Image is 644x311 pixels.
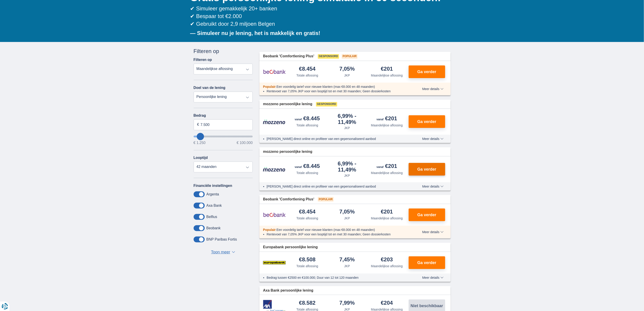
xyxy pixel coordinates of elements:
[194,58,212,62] label: Filteren op
[267,232,406,237] li: Rentevoet van 7,05% JKP voor een looptijd tot en met 30 maanden; Geen dossierkosten
[194,156,208,160] label: Looptijd
[299,66,316,72] div: €8.454
[263,209,286,220] img: product.pl.alt Beobank
[263,66,286,77] img: product.pl.alt Beobank
[206,215,217,219] label: Belfius
[316,102,337,107] span: Gesponsord
[277,228,375,232] span: Een voordelig tarief voor nieuwe klanten (max €8.000 en 48 maanden)
[299,257,316,263] div: €8.508
[267,275,406,280] li: Bedrag tussen €2500 en €100.000; Duur van 12 tot 120 maanden
[299,300,316,306] div: €8.582
[342,54,358,59] span: Populair
[296,171,318,175] div: Totale aflossing
[263,228,276,232] span: Populair
[263,54,314,59] span: Beobank 'Comfortlening Plus'
[194,114,253,118] label: Bedrag
[190,30,321,36] b: — Simuleer nu je lening, het is makkelijk en gratis!
[381,257,393,263] div: €203
[299,209,316,215] div: €8.454
[417,70,436,74] span: Ga verder
[339,257,355,263] div: 7,45%
[344,126,350,130] div: JKP
[296,264,318,268] div: Totale aflossing
[371,171,403,175] div: Maandelijkse aflossing
[344,173,350,178] div: JKP
[194,136,253,137] input: wantToBorrow
[377,163,397,170] div: €201
[381,66,393,72] div: €201
[318,197,334,202] span: Populair
[206,226,221,230] label: Beobank
[263,167,286,172] img: product.pl.alt Mozzeno
[210,249,236,255] button: Toon meer ▼
[339,209,355,215] div: 7,05%
[194,47,253,55] div: Filteren op
[296,216,318,220] div: Totale aflossing
[339,300,355,306] div: 7,99%
[206,192,219,196] label: Argenta
[381,209,393,215] div: €201
[422,276,443,279] span: Meer details
[381,300,393,306] div: €204
[190,5,451,28] div: ✔ Simuleer gemakkelijk 20+ banken ✔ Bespaar tot €2.000 ✔ Gebruikt door 2,9 miljoen Belgen
[206,204,222,208] label: Axa Bank
[422,185,443,188] span: Meer details
[409,256,445,269] button: Ga verder
[371,73,403,78] div: Maandelijkse aflossing
[417,213,436,217] span: Ga verder
[263,102,312,107] span: mozzeno persoonlijke lening
[259,227,409,232] div: :
[419,276,447,279] button: Meer details
[267,89,406,93] li: Rentevoet van 7,05% JKP voor een looptijd tot en met 30 maanden; Geen dossierkosten
[419,137,447,141] button: Meer details
[263,85,276,88] span: Populair
[237,141,253,145] span: € 100.000
[371,123,403,128] div: Maandelijkse aflossing
[417,120,436,124] span: Ga verder
[329,113,365,125] div: 6,99%
[409,209,445,221] button: Ga verder
[277,85,375,88] span: Een voordelig tarief voor nieuwe klanten (max €8.000 en 48 maanden)
[344,264,350,268] div: JKP
[263,197,314,202] span: Beobank 'Comfortlening Plus'
[410,304,443,308] span: Niet beschikbaar
[371,264,403,268] div: Maandelijkse aflossing
[419,87,447,91] button: Meer details
[194,141,206,145] span: € 1.250
[419,230,447,234] button: Meer details
[329,161,365,172] div: 6,99%
[259,84,409,89] div: :
[232,251,235,253] span: ▼
[194,184,232,188] label: Financiële instellingen
[263,119,286,124] img: product.pl.alt Mozzeno
[419,185,447,188] button: Meer details
[344,216,350,220] div: JKP
[267,137,406,141] li: [PERSON_NAME] direct online en profiteer van een gepersonaliseerd aanbod
[295,163,320,170] div: €8.445
[409,163,445,176] button: Ga verder
[422,87,443,91] span: Meer details
[318,54,339,59] span: Gesponsord
[377,116,397,122] div: €201
[371,216,403,220] div: Maandelijkse aflossing
[211,249,230,255] span: Toon meer
[409,65,445,78] button: Ga verder
[417,261,436,265] span: Ga verder
[197,122,199,127] span: €
[206,237,237,241] label: BNP Paribas Fortis
[417,167,436,171] span: Ga verder
[422,230,443,234] span: Meer details
[296,123,318,128] div: Totale aflossing
[267,184,406,189] li: [PERSON_NAME] direct online en profiteer van een gepersonaliseerd aanbod
[295,116,320,122] div: €8.445
[263,257,286,268] img: product.pl.alt Europabank
[344,73,350,78] div: JKP
[296,73,318,78] div: Totale aflossing
[263,288,313,293] span: Axa Bank persoonlijke lening
[422,137,443,140] span: Meer details
[409,115,445,128] button: Ga verder
[263,149,312,154] span: mozzeno persoonlijke lening
[263,245,318,250] span: Europabank persoonlijke lening
[194,86,225,90] label: Doel van de lening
